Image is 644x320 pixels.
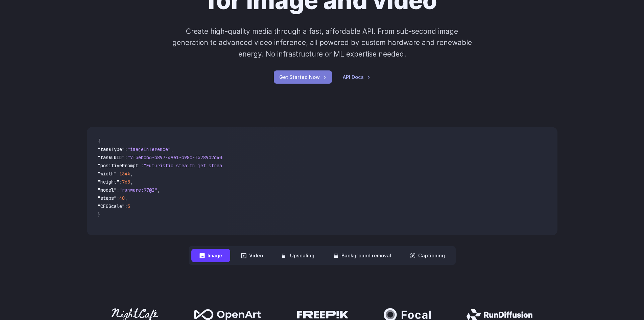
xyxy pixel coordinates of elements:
[98,179,119,185] span: "height"
[125,203,127,209] span: :
[171,146,173,152] span: ,
[98,211,100,217] span: }
[127,146,171,152] span: "imageInference"
[117,171,119,177] span: :
[130,179,133,185] span: ,
[98,195,117,201] span: "steps"
[125,146,127,152] span: :
[98,187,117,193] span: "model"
[125,195,127,201] span: ,
[98,138,100,144] span: {
[98,146,125,152] span: "taskType"
[274,249,323,262] button: Upscaling
[130,171,133,177] span: ,
[122,179,130,185] span: 768
[119,171,130,177] span: 1344
[157,187,160,193] span: ,
[119,187,157,193] span: "runware:97@2"
[274,70,332,84] a: Get Started Now
[98,154,125,161] span: "taskUUID"
[343,73,371,81] a: API Docs
[233,249,271,262] button: Video
[98,171,117,177] span: "width"
[171,26,473,60] p: Create high-quality media through a fast, affordable API. From sub-second image generation to adv...
[98,203,125,209] span: "CFGScale"
[141,163,144,169] span: :
[119,179,122,185] span: :
[402,249,453,262] button: Captioning
[125,154,127,161] span: :
[119,195,125,201] span: 40
[144,163,390,169] span: "Futuristic stealth jet streaking through a neon-lit cityscape with glowing purple exhaust"
[127,154,230,161] span: "7f3ebcb6-b897-49e1-b98c-f5789d2d40d7"
[191,249,230,262] button: Image
[98,163,141,169] span: "positivePrompt"
[325,249,399,262] button: Background removal
[127,203,130,209] span: 5
[117,187,119,193] span: :
[117,195,119,201] span: :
